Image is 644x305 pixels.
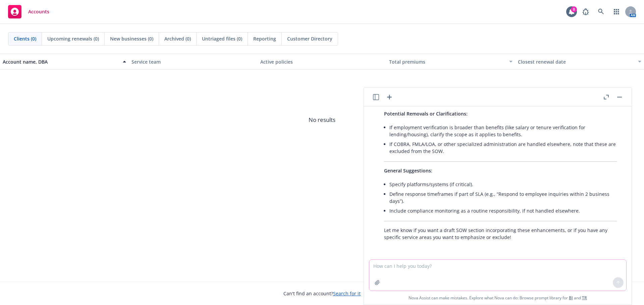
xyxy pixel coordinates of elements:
div: 8 [571,6,577,12]
span: Nova Assist can make mistakes. Explore what Nova can do: Browse prompt library for and [409,291,587,305]
div: Active policies [260,58,384,65]
span: New businesses (0) [110,35,153,42]
a: Report a Bug [579,5,592,18]
div: Account name, DBA [3,58,119,65]
span: Reporting [253,35,276,42]
div: Total premiums [389,58,505,65]
span: Clients (0) [14,35,36,42]
span: General Suggestions: [384,167,432,174]
li: Define response timeframes if part of SLA (e.g., “Respond to employee inquiries within 2 business... [389,189,617,206]
div: Closest renewal date [518,58,634,65]
button: Active policies [258,54,386,70]
a: BI [569,295,573,301]
button: Service team [129,54,258,70]
span: Untriaged files (0) [202,35,242,42]
button: Closest renewal date [515,54,644,70]
a: Search [594,5,608,18]
span: Customer Directory [287,35,332,42]
p: Let me know if you want a draft SOW section incorporating these enhancements, or if you have any ... [384,227,617,241]
span: Can't find an account? [283,290,361,297]
div: Service team [131,58,255,65]
a: Switch app [610,5,623,18]
a: TR [582,295,587,301]
li: Specify platforms/systems (if critical). [389,179,617,189]
li: If employment verification is broader than benefits (like salary or tenure verification for lendi... [389,123,617,139]
a: Accounts [5,2,52,21]
span: Accounts [28,9,49,14]
span: Upcoming renewals (0) [47,35,99,42]
li: Include compliance monitoring as a routine responsibility, if not handled elsewhere. [389,206,617,216]
a: Search for it [333,290,361,297]
span: Archived (0) [164,35,191,42]
li: If COBRA, FMLA/LOA, or other specialized administration are handled elsewhere, note that these ar... [389,139,617,156]
span: Potential Removals or Clarifications: [384,110,468,117]
button: Total premiums [386,54,515,70]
